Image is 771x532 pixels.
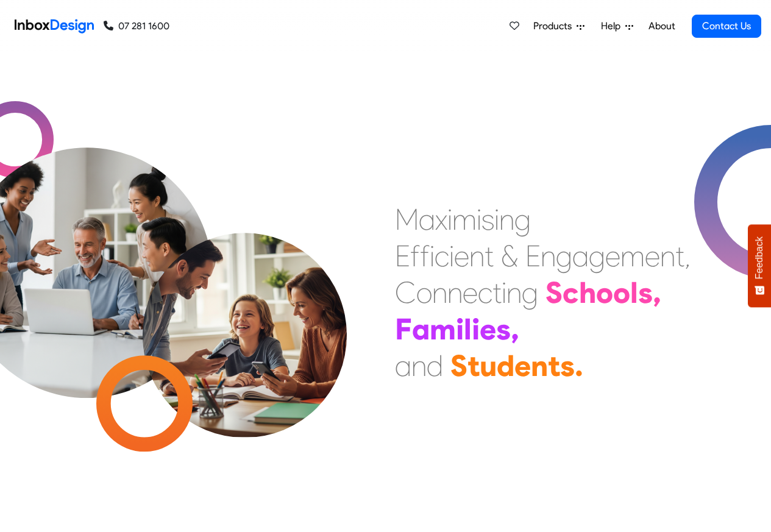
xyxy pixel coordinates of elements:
div: g [556,238,572,274]
div: t [485,238,494,274]
div: m [620,238,645,274]
img: parents_with_child.png [117,182,372,438]
div: e [605,238,620,274]
a: Contact Us [692,15,761,38]
div: e [454,238,469,274]
div: g [514,201,531,238]
div: d [427,347,443,384]
div: t [548,347,560,384]
div: i [430,238,435,274]
div: t [675,238,684,274]
div: n [660,238,675,274]
div: M [395,201,419,238]
div: e [463,274,478,311]
div: n [531,347,548,384]
div: i [502,274,506,311]
div: s [638,274,653,311]
div: n [541,238,556,274]
div: n [499,201,514,238]
div: i [456,311,464,347]
div: f [420,238,430,274]
div: t [492,274,502,311]
div: e [514,347,531,384]
div: i [477,201,481,238]
div: d [497,347,514,384]
div: a [419,201,435,238]
div: & [501,238,518,274]
button: Feedback - Show survey [748,224,771,307]
div: n [432,274,447,311]
div: e [480,311,496,347]
div: m [452,201,477,238]
a: 07 281 1600 [104,19,169,34]
div: i [449,238,454,274]
div: s [481,201,494,238]
span: Products [533,19,577,34]
a: Products [528,14,589,38]
div: , [684,238,691,274]
div: g [589,238,605,274]
div: u [480,347,497,384]
div: i [447,201,452,238]
div: i [472,311,480,347]
span: Feedback [754,236,765,279]
div: n [506,274,522,311]
div: Maximising Efficient & Engagement, Connecting Schools, Families, and Students. [395,201,691,384]
div: a [412,311,430,347]
div: c [435,238,449,274]
div: e [645,238,660,274]
div: i [494,201,499,238]
div: s [496,311,511,347]
div: o [596,274,613,311]
div: n [469,238,485,274]
div: m [430,311,456,347]
div: , [511,311,519,347]
div: a [395,347,411,384]
div: F [395,311,412,347]
div: h [579,274,596,311]
div: S [545,274,563,311]
div: c [478,274,492,311]
a: About [645,14,678,38]
div: o [613,274,630,311]
div: s [560,347,575,384]
div: E [525,238,541,274]
div: t [467,347,480,384]
div: E [395,238,410,274]
div: n [447,274,463,311]
a: Help [596,14,638,38]
div: . [575,347,583,384]
div: g [522,274,538,311]
div: c [563,274,579,311]
div: l [464,311,472,347]
span: Help [601,19,625,34]
div: , [653,274,661,311]
div: a [572,238,589,274]
div: f [410,238,420,274]
div: n [411,347,427,384]
div: C [395,274,416,311]
div: S [450,347,467,384]
div: o [416,274,432,311]
div: x [435,201,447,238]
div: l [630,274,638,311]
